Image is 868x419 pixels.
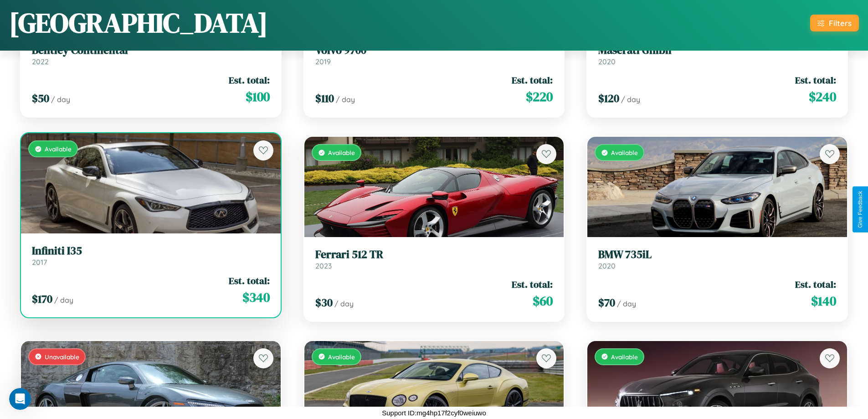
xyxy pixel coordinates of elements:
span: 2019 [315,57,331,66]
span: Est. total: [512,278,553,291]
span: / day [336,95,355,104]
span: Available [611,353,638,361]
a: Infiniti I352017 [32,244,270,267]
span: / day [617,299,636,308]
span: Est. total: [229,274,270,287]
span: $ 50 [32,91,49,106]
span: Available [45,145,72,153]
span: Est. total: [795,278,836,291]
span: $ 220 [526,88,553,106]
button: Filters [810,15,859,31]
span: $ 30 [315,295,333,310]
span: $ 110 [315,91,334,106]
span: Est. total: [512,73,553,87]
span: $ 120 [598,91,619,106]
span: / day [334,299,354,308]
h3: Maserati Ghibli [598,44,836,57]
span: $ 170 [32,291,52,306]
div: Give Feedback [857,191,863,228]
div: Filters [829,18,852,28]
h3: Bentley Continental [32,44,270,57]
span: 2020 [598,57,616,66]
span: / day [621,95,640,104]
span: Available [611,149,638,156]
h3: Ferrari 512 TR [315,248,553,261]
span: 2022 [32,57,49,66]
h3: Volvo 9700 [315,44,553,57]
a: Bentley Continental2022 [32,44,270,66]
h3: Infiniti I35 [32,244,270,258]
span: $ 140 [811,292,836,310]
iframe: Intercom live chat [9,388,31,410]
span: $ 240 [809,88,836,106]
span: Est. total: [229,73,270,87]
span: $ 70 [598,295,615,310]
a: Ferrari 512 TR2023 [315,248,553,270]
a: Maserati Ghibli2020 [598,44,836,66]
span: / day [51,95,70,104]
span: / day [54,295,73,305]
h3: BMW 735iL [598,248,836,261]
span: Available [328,149,355,156]
span: Available [328,353,355,361]
span: Est. total: [795,73,836,87]
a: Volvo 97002019 [315,44,553,66]
h1: [GEOGRAPHIC_DATA] [9,4,268,41]
span: 2020 [598,261,616,270]
span: Unavailable [45,353,79,361]
span: $ 60 [533,292,553,310]
span: $ 340 [242,288,270,306]
span: 2023 [315,261,332,270]
p: Support ID: mg4hp17f2cyf0weiuwo [382,407,486,419]
span: $ 100 [246,88,270,106]
a: BMW 735iL2020 [598,248,836,270]
span: 2017 [32,258,47,267]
